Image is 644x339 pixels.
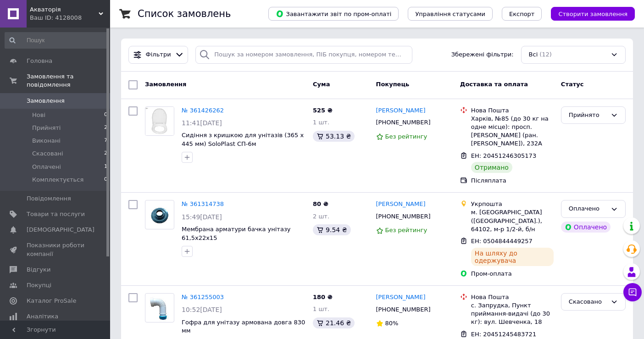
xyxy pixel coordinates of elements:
span: Замовлення та повідомлення [27,72,110,89]
a: № 361314738 [182,200,224,207]
span: 180 ₴ [313,294,333,300]
a: Гофра для унітазу армована довга 830 мм [182,319,305,334]
div: Оплачено [569,204,607,214]
button: Створити замовлення [551,7,635,21]
span: 525 ₴ [313,107,333,114]
div: с. Запрудка, Пункт приймання-видачі (до 30 кг): вул. Шевченка, 18 [471,301,554,327]
img: Фото товару [145,107,174,135]
span: Каталог ProSale [27,297,76,305]
div: 9.54 ₴ [313,224,350,235]
span: Товари та послуги [27,210,85,218]
span: Головна [27,57,52,65]
button: Експорт [502,7,542,21]
a: [PERSON_NAME] [376,200,426,209]
button: Чат з покупцем [623,283,642,301]
span: Без рейтингу [385,133,427,140]
a: Створити замовлення [542,10,635,17]
div: На шляху до одержувача [471,248,554,266]
input: Пошук [5,32,108,49]
span: Повідомлення [27,195,71,203]
span: Замовлення [145,81,186,88]
span: Доставка та оплата [460,81,528,88]
span: Покупець [376,81,410,88]
img: Фото товару [147,294,172,322]
div: Харків, №85 (до 30 кг на одне місце): просп. [PERSON_NAME] (ран. [PERSON_NAME]), 232А [471,115,554,148]
span: Cума [313,81,330,88]
span: Комплектується [32,176,83,184]
div: 21.46 ₴ [313,317,355,328]
span: Без рейтингу [385,227,427,233]
span: 2 шт. [313,213,329,220]
h1: Список замовлень [138,8,231,19]
span: Фільтри [146,50,171,59]
a: [PERSON_NAME] [376,293,426,302]
span: Управління статусами [415,11,485,17]
span: Виконані [32,137,61,145]
span: Показники роботи компанії [27,241,85,258]
div: Укрпошта [471,200,554,208]
span: 1 шт. [313,306,329,312]
div: Нова Пошта [471,293,554,301]
span: (12) [539,51,552,58]
span: 2 [104,124,107,132]
div: Отримано [471,162,512,173]
a: Фото товару [145,293,174,322]
span: ЕН: 20451245483721 [471,331,536,338]
span: 2 [104,150,107,158]
a: Мембрана арматури бачка унітазу 61,5х22х15 [182,226,291,241]
span: 0 [104,111,107,119]
span: 0 [104,176,107,184]
div: [PHONE_NUMBER] [374,304,433,316]
div: [PHONE_NUMBER] [374,117,433,128]
span: Відгуки [27,266,50,274]
div: Нова Пошта [471,106,554,115]
span: Аналітика [27,312,58,321]
span: Всі [529,50,538,59]
div: Прийнято [569,111,607,120]
div: Оплачено [561,222,611,233]
span: ЕН: 0504844449257 [471,238,533,245]
span: Скасовані [32,150,63,158]
button: Завантажити звіт по пром-оплаті [268,7,399,21]
span: 80% [385,320,399,327]
span: Акваторія [30,6,99,14]
span: Прийняті [32,124,61,132]
span: 11:41[DATE] [182,119,222,127]
a: Фото товару [145,106,174,136]
span: Завантажити звіт по пром-оплаті [276,10,391,18]
a: Фото товару [145,200,174,229]
span: Оплачені [32,163,61,171]
span: 7 [104,137,107,145]
span: Нові [32,111,45,119]
span: Покупці [27,281,51,289]
span: [DEMOGRAPHIC_DATA] [27,226,94,234]
div: [PHONE_NUMBER] [374,211,433,222]
span: 10:52[DATE] [182,306,222,313]
div: Скасовано [569,297,607,307]
a: № 361426262 [182,107,224,114]
span: 15:49[DATE] [182,213,222,221]
div: Пром-оплата [471,270,554,278]
a: Сидіння з кришкою для унітазів (365 х 445 мм) SoloPlast СП-6м [182,132,304,147]
span: Експорт [509,11,535,17]
span: 1 [104,163,107,171]
a: [PERSON_NAME] [376,106,426,115]
div: 53.13 ₴ [313,131,355,142]
div: Післяплата [471,177,554,185]
span: Замовлення [27,97,65,105]
span: Збережені фільтри: [451,50,514,59]
span: 1 шт. [313,119,329,126]
button: Управління статусами [408,7,493,21]
input: Пошук за номером замовлення, ПІБ покупця, номером телефону, Email, номером накладної [195,46,412,64]
img: Фото товару [149,200,171,229]
span: Створити замовлення [558,11,627,17]
div: м. [GEOGRAPHIC_DATA] ([GEOGRAPHIC_DATA].), 64102, м-р 1/2-й, б/н [471,208,554,233]
a: № 361255003 [182,294,224,300]
span: ЕН: 20451246305173 [471,152,536,159]
span: 80 ₴ [313,200,328,207]
span: Статус [561,81,584,88]
div: Ваш ID: 4128008 [30,14,110,22]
